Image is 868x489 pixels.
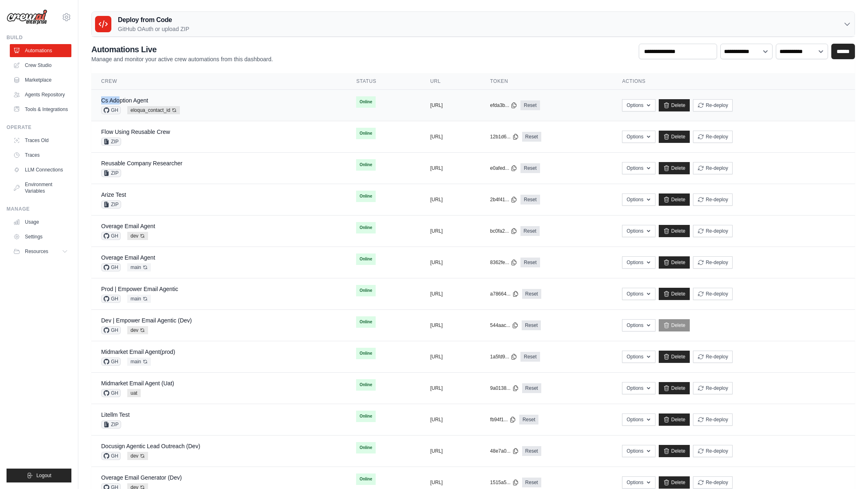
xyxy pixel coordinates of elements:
[101,160,182,167] a: Reusable Company Researcher
[91,55,273,63] p: Manage and monitor your active crew automations from this dashboard.
[127,358,151,366] span: main
[693,382,733,394] button: Re-deploy
[10,88,71,101] a: Agents Repository
[693,288,733,300] button: Re-deploy
[659,193,690,206] a: Delete
[346,73,420,90] th: Status
[101,254,155,261] a: Overage Email Agent
[522,289,541,299] a: Reset
[356,128,375,139] span: Online
[101,420,121,429] span: ZIP
[490,291,519,297] button: a78664...
[101,295,121,303] span: GH
[480,73,613,90] th: Token
[659,382,690,394] a: Delete
[7,469,71,482] button: Logout
[490,385,519,391] button: 9a0138...
[356,442,375,453] span: Online
[101,191,126,198] a: Arize Test
[490,165,518,171] button: e0afed...
[693,99,733,111] button: Re-deploy
[622,256,655,269] button: Options
[490,416,516,423] button: fb94f1...
[101,474,182,481] a: Overage Email Generator (Dev)
[36,472,51,479] span: Logout
[7,206,71,212] div: Manage
[101,97,148,104] a: Cs Adoption Agent
[101,317,192,324] a: Dev | Empower Email Agentic (Dev)
[10,149,71,162] a: Traces
[127,326,148,334] span: dev
[659,445,690,457] a: Delete
[356,285,375,296] span: Online
[10,230,71,243] a: Settings
[659,225,690,237] a: Delete
[659,162,690,174] a: Delete
[622,476,655,489] button: Options
[522,383,541,393] a: Reset
[659,413,690,426] a: Delete
[7,34,71,41] div: Build
[101,411,130,418] a: Litellm Test
[693,413,733,426] button: Re-deploy
[659,476,690,489] a: Delete
[520,195,540,204] a: Reset
[356,159,375,171] span: Online
[10,103,71,116] a: Tools & Integrations
[490,196,518,203] button: 2b4f41...
[7,124,71,131] div: Operate
[659,288,690,300] a: Delete
[101,232,121,240] span: GH
[127,263,151,271] span: main
[659,131,690,143] a: Delete
[101,200,121,209] span: ZIP
[622,193,655,206] button: Options
[490,228,517,234] button: bc0fa2...
[10,44,71,57] a: Automations
[101,443,200,449] a: Docusign Agentic Lead Outreach (Dev)
[356,411,375,422] span: Online
[693,476,733,489] button: Re-deploy
[520,258,540,267] a: Reset
[622,131,655,143] button: Options
[622,319,655,331] button: Options
[622,288,655,300] button: Options
[520,163,540,173] a: Reset
[612,73,855,90] th: Actions
[127,389,141,397] span: uat
[101,263,121,271] span: GH
[693,131,733,143] button: Re-deploy
[693,445,733,457] button: Re-deploy
[490,102,518,109] button: efda3b...
[356,222,375,233] span: Online
[693,193,733,206] button: Re-deploy
[490,322,518,329] button: 544aac...
[101,452,121,460] span: GH
[490,259,518,266] button: 8362fe...
[91,44,273,55] h2: Automations Live
[25,248,48,255] span: Resources
[127,106,180,114] span: eloqua_contact_id
[622,351,655,363] button: Options
[356,379,375,391] span: Online
[10,163,71,176] a: LLM Connections
[659,256,690,269] a: Delete
[118,15,189,25] h3: Deploy from Code
[101,286,178,292] a: Prod | Empower Email Agentic
[356,96,375,108] span: Online
[522,446,541,456] a: Reset
[101,380,174,387] a: Midmarket Email Agent (Uat)
[356,473,375,485] span: Online
[622,382,655,394] button: Options
[622,413,655,426] button: Options
[101,358,121,366] span: GH
[522,132,541,142] a: Reset
[522,320,541,330] a: Reset
[659,319,690,331] a: Delete
[10,134,71,147] a: Traces Old
[10,245,71,258] button: Resources
[127,295,151,303] span: main
[421,73,480,90] th: URL
[490,448,519,454] button: 48e7a0...
[659,99,690,111] a: Delete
